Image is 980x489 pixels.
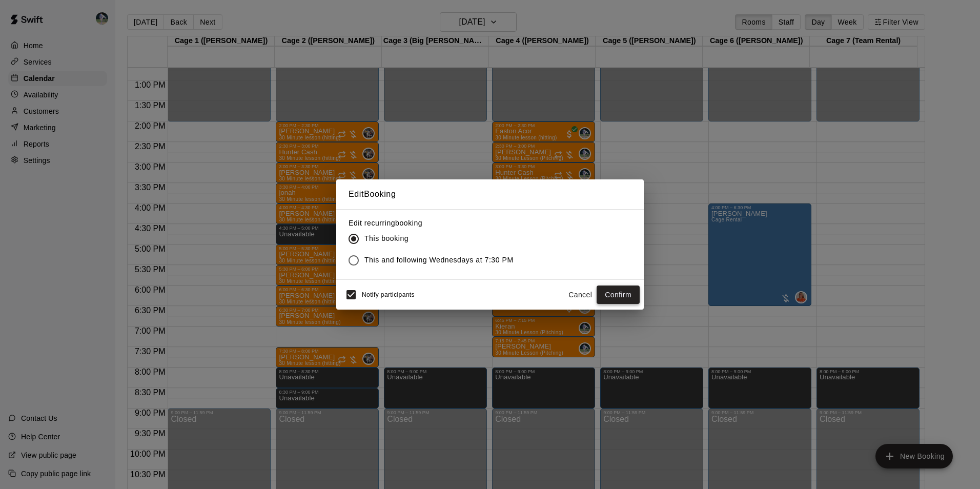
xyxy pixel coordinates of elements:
[349,218,522,228] label: Edit recurring booking
[364,233,409,244] span: This booking
[336,179,644,209] h2: Edit Booking
[564,286,597,304] button: Cancel
[364,255,514,266] span: This and following Wednesdays at 7:30 PM
[362,291,415,298] span: Notify participants
[597,286,640,304] button: Confirm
